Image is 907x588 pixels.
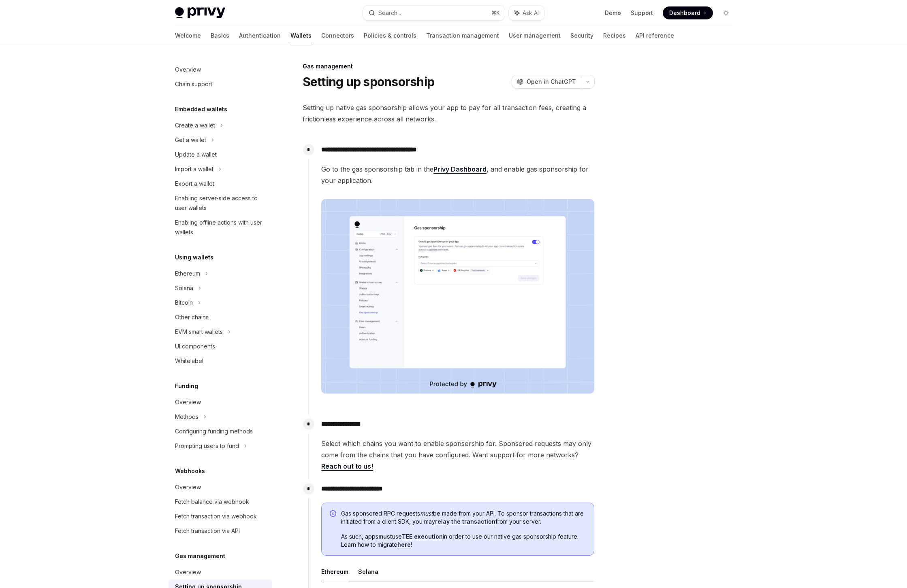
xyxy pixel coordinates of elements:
img: light logo [175,7,225,19]
a: Basics [211,26,229,45]
span: Dashboard [669,9,700,17]
div: Ethereum [175,269,200,278]
span: Setting up native gas sponsorship allows your app to pay for all transaction fees, creating a fri... [303,102,595,125]
h5: Webhooks [175,466,205,476]
a: Whitelabel [169,354,272,368]
a: User management [509,26,561,45]
div: Bitcoin [175,298,193,308]
a: Chain support [169,77,272,91]
a: Policies & controls [364,26,416,45]
div: Overview [175,397,201,407]
a: Wallets [290,26,312,45]
span: ⌘ K [491,10,500,16]
span: Select which chains you want to enable sponsorship for. Sponsored requests may only come from the... [321,438,594,472]
div: Enabling server-side access to user wallets [175,193,267,213]
span: Go to the gas sponsorship tab in the , and enable gas sponsorship for your application. [321,163,594,186]
a: Recipes [603,26,626,45]
strong: must [378,533,392,540]
div: Fetch transaction via webhook [175,512,257,521]
a: Security [570,26,593,45]
a: Dashboard [663,6,713,19]
button: Open in ChatGPT [512,75,581,89]
div: Create a wallet [175,121,215,130]
a: Fetch transaction via API [169,524,272,538]
span: Ask AI [523,9,539,17]
a: Fetch transaction via webhook [169,509,272,524]
div: Prompting users to fund [175,441,239,451]
button: Ethereum [321,562,348,581]
a: Enabling server-side access to user wallets [169,191,272,215]
div: Enabling offline actions with user wallets [175,218,267,237]
h5: Funding [175,381,198,391]
a: Configuring funding methods [169,424,272,439]
span: Gas sponsored RPC requests be made from your API. To sponsor transactions that are initiated from... [341,509,586,526]
img: images/gas-sponsorship.png [321,199,594,394]
a: Update a wallet [169,147,272,162]
a: Privy Dashboard [433,165,487,174]
a: here [397,541,411,548]
a: Overview [169,565,272,580]
a: Enabling offline actions with user wallets [169,215,272,240]
a: UI components [169,339,272,354]
a: Connectors [321,26,354,45]
h5: Embedded wallets [175,104,227,114]
div: UI components [175,342,215,351]
div: Whitelabel [175,356,203,366]
a: TEE execution [402,533,443,540]
div: Get a wallet [175,135,206,145]
a: Overview [169,62,272,77]
div: Update a wallet [175,150,217,159]
div: Other chains [175,312,209,322]
a: Reach out to us! [321,462,373,471]
span: Open in ChatGPT [527,78,576,86]
button: Toggle dark mode [719,6,732,19]
a: Overview [169,480,272,495]
a: relay the transaction [435,518,495,525]
div: Solana [175,283,193,293]
a: Support [631,9,653,17]
div: Gas management [303,62,595,70]
a: Authentication [239,26,281,45]
div: Chain support [175,79,212,89]
div: Overview [175,65,201,74]
div: Import a wallet [175,164,213,174]
a: Demo [605,9,621,17]
h5: Gas management [175,551,225,561]
div: Export a wallet [175,179,214,189]
a: Welcome [175,26,201,45]
em: must [420,510,433,517]
div: EVM smart wallets [175,327,223,337]
h1: Setting up sponsorship [303,74,435,89]
div: Fetch balance via webhook [175,497,249,507]
button: Search...⌘K [363,6,505,20]
h5: Using wallets [175,253,213,262]
a: Other chains [169,310,272,325]
button: Solana [358,562,378,581]
svg: Info [330,510,338,518]
a: API reference [636,26,674,45]
div: Overview [175,567,201,577]
button: Ask AI [509,6,544,20]
div: Overview [175,482,201,492]
a: Fetch balance via webhook [169,495,272,509]
span: As such, apps use in order to use our native gas sponsorship feature. Learn how to migrate ! [341,533,586,549]
a: Overview [169,395,272,410]
a: Export a wallet [169,176,272,191]
div: Fetch transaction via API [175,526,240,536]
div: Methods [175,412,198,422]
div: Configuring funding methods [175,427,253,436]
a: Transaction management [426,26,499,45]
div: Search... [378,8,401,18]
